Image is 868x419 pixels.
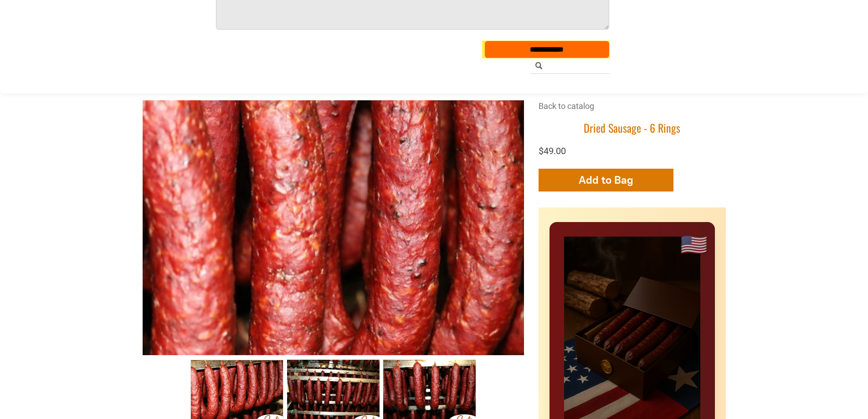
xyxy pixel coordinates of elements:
div: Breadcrumbs [539,100,726,121]
h1: Dried Sausage - 6 Rings [539,121,726,135]
button: Add to Bag [539,169,673,191]
span: Add to Bag [579,173,633,186]
a: Back to catalog [539,101,594,111]
span: $49.00 [539,145,566,156]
